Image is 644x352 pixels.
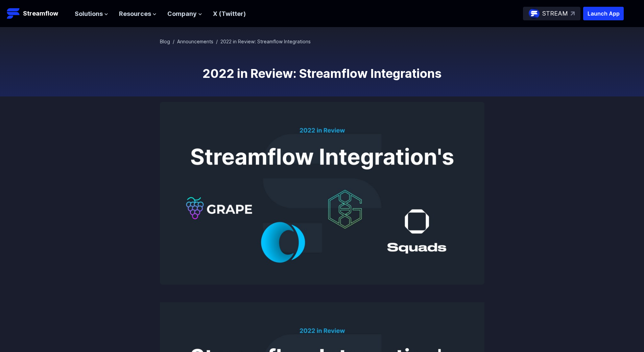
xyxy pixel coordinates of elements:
[173,39,174,44] span: /
[160,67,484,80] h1: 2022 in Review: Streamflow Integrations
[216,39,218,44] span: /
[583,7,624,20] button: Launch App
[23,9,58,18] p: Streamflow
[220,39,311,44] span: 2022 in Review: Streamflow Integrations
[571,12,575,16] img: top-right-arrow.svg
[167,9,197,19] span: Company
[7,7,68,20] a: Streamflow
[75,9,103,19] span: Solutions
[119,9,151,19] span: Resources
[542,9,568,19] p: STREAM
[119,9,157,19] button: Resources
[523,7,580,20] a: STREAM
[167,9,202,19] button: Company
[529,8,540,19] img: streamflow-logo-circle.png
[160,102,484,285] img: 2022 in Review: Streamflow Integrations
[177,39,213,44] a: Announcements
[160,39,170,44] a: Blog
[7,7,20,20] img: Streamflow Logo
[213,10,246,17] a: X (Twitter)
[75,9,108,19] button: Solutions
